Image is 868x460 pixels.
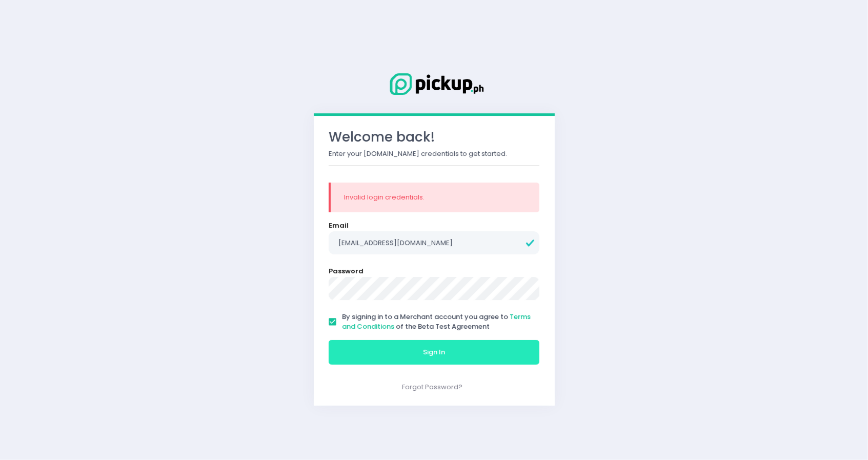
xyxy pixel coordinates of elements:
a: Forgot Password? [402,382,462,392]
label: Password [329,266,364,276]
div: Invalid login credentials. [344,192,527,203]
a: Terms and Conditions [342,312,531,332]
span: By signing in to a Merchant account you agree to of the Beta Test Agreement [342,312,531,332]
img: Logo [383,71,486,97]
button: Sign In [329,340,540,365]
h3: Welcome back! [329,129,540,145]
span: Sign In [423,347,445,357]
input: Email [329,231,540,255]
label: Email [329,221,349,231]
p: Enter your [DOMAIN_NAME] credentials to get started. [329,149,540,159]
